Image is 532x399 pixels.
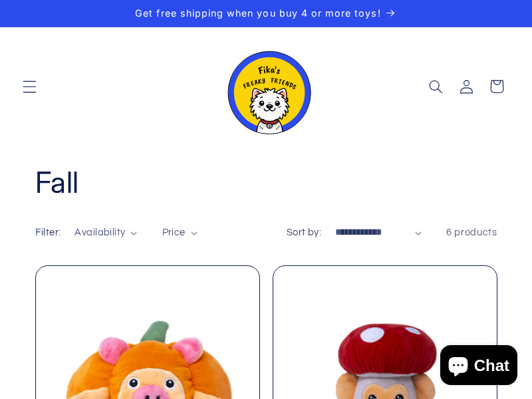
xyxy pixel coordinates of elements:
span: Price [162,227,186,237]
summary: Availability (0 selected) [74,225,137,240]
label: Sort by: [287,227,321,237]
inbox-online-store-chat: Shopify online store chat [436,345,521,388]
h2: Filter: [35,225,61,240]
summary: Search [420,71,451,102]
summary: Price [162,225,198,240]
a: Fika's Freaky Friends [214,34,318,140]
span: Availability [74,227,125,237]
span: Get free shipping when you buy 4 or more toys! [135,7,380,19]
summary: Menu [14,71,45,102]
img: Fika's Freaky Friends [219,39,313,134]
span: 6 products [446,227,497,237]
h1: Fall [35,164,497,201]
